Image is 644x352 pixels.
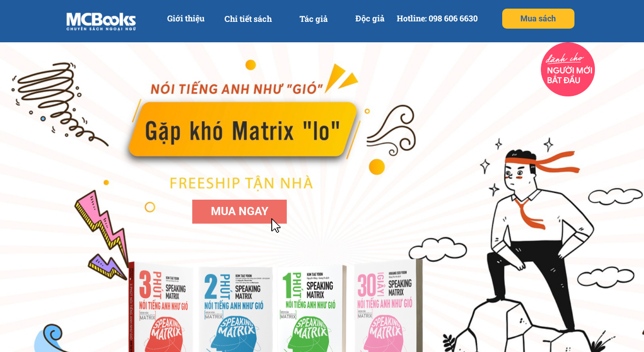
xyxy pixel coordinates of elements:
[162,8,210,29] p: Giới thiệu
[502,9,574,29] p: Mua sách
[393,8,482,29] p: Hotline: 098 606 6630
[345,8,394,29] p: Độc giả
[219,9,277,29] p: Chi tiết sách
[211,205,268,218] span: MUA NGAY
[287,9,340,29] p: Tác giả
